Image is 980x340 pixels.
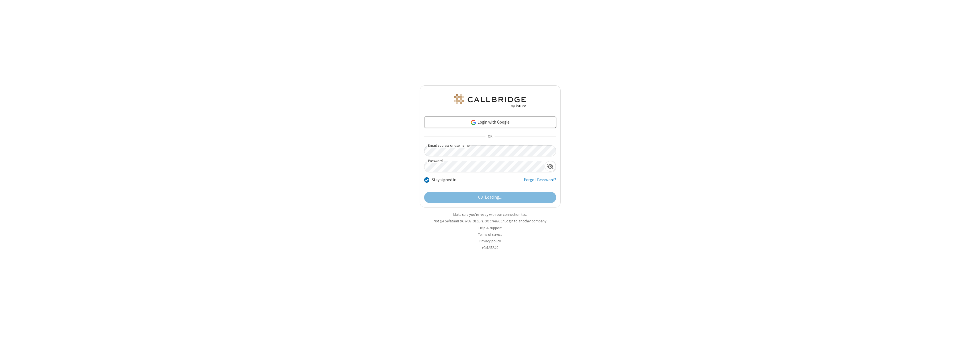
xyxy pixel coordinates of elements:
[524,177,556,188] a: Forgot Password?
[966,325,976,336] iframe: Chat
[485,133,495,141] span: OR
[420,218,561,224] li: Not QA Selenium DO NOT DELETE OR CHANGE?
[424,116,556,128] a: Login with Google
[478,232,502,237] a: Terms of service
[453,94,527,108] img: QA Selenium DO NOT DELETE OR CHANGE
[485,194,502,201] span: Loading...
[424,192,556,203] button: Loading...
[470,119,477,126] img: google-icon.png
[545,161,556,172] div: Show password
[432,177,456,183] label: Stay signed in
[479,239,501,244] a: Privacy policy
[424,161,545,172] input: Password
[479,226,502,230] a: Help & support
[453,212,527,217] a: Make sure you're ready with our connection test
[420,245,561,250] li: v2.6.352.10
[424,145,556,156] input: Email address or username
[505,218,546,224] button: Login to another company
